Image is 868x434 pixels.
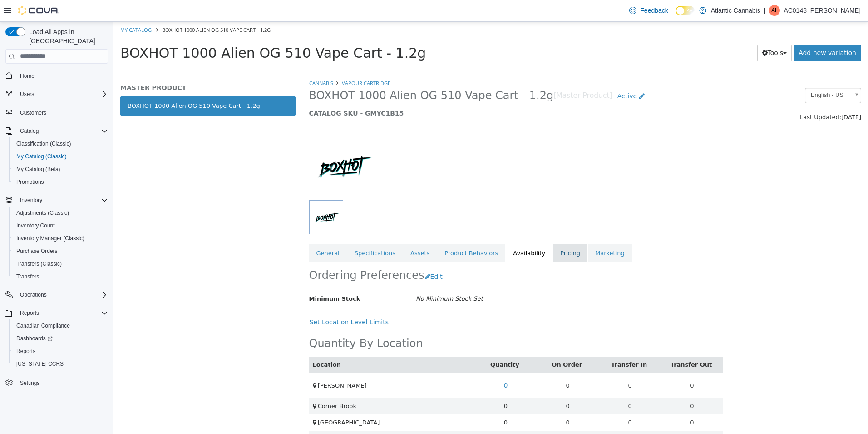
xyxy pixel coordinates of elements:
a: Cannabis [196,58,220,65]
h5: MASTER PRODUCT [7,62,182,70]
td: 0 [485,376,547,393]
button: Users [16,89,38,100]
span: Dashboards [13,333,108,344]
a: My Catalog [7,5,38,11]
span: Canadian Compliance [13,320,108,331]
a: English - US [691,66,748,81]
button: Purchase Orders [9,245,112,257]
span: Inventory Manager (Classic) [13,233,108,244]
a: Active [499,66,536,83]
td: 0 [547,393,610,409]
small: [Master Product] [440,71,499,78]
span: Inventory [20,197,42,204]
button: Promotions [9,176,112,188]
span: Reports [20,309,39,317]
td: 0 [361,393,423,409]
button: Reports [9,345,112,358]
span: BOXHOT 1000 Alien OG 510 Vape Cart - 1.2g [49,5,157,11]
span: Canadian Compliance [16,322,70,329]
span: Adjustments (Classic) [16,209,69,217]
a: Canadian Compliance [13,320,74,331]
button: Canadian Compliance [9,319,112,332]
a: Dashboards [13,333,56,344]
span: Catalog [20,127,39,135]
span: Promotions [16,178,44,186]
a: Home [16,71,38,81]
button: Edit [311,247,334,263]
button: Transfers [9,270,112,283]
td: 0 [547,376,610,393]
span: Purchase Orders [16,247,58,255]
span: Washington CCRS [13,358,108,369]
a: Add new variation [680,23,748,40]
td: 0 [485,409,547,426]
span: Reports [13,346,108,357]
a: Purchase Orders [13,246,61,257]
p: AC0148 [PERSON_NAME] [784,5,861,16]
button: Inventory [16,195,46,206]
nav: Complex example [5,66,108,413]
h2: Ordering Preferences [196,247,311,261]
span: Transfers [16,273,39,280]
span: Catalog [16,126,108,136]
a: Transfers (Classic) [13,258,65,269]
span: Customers [16,107,108,118]
span: AL [771,5,778,16]
i: No Minimum Stock Set [302,273,370,280]
button: Inventory [2,194,112,207]
span: Inventory [16,195,108,206]
button: Inventory Count [9,219,112,232]
h5: CATALOG SKU - GMYC1B15 [196,87,607,96]
span: Settings [20,379,39,387]
span: Transfers (Classic) [13,258,108,269]
a: Availability [392,222,439,241]
span: [US_STATE] CCRS [16,360,64,368]
span: Customers [20,109,46,116]
button: Home [2,69,112,82]
span: Settings [16,377,108,388]
span: Inventory Manager (Classic) [16,235,84,242]
a: Reports [13,346,39,357]
span: [PERSON_NAME] [204,360,253,367]
a: Vapour Cartridge [228,58,277,65]
span: My Catalog (Classic) [13,151,108,162]
td: 0 [361,409,423,426]
td: 0 [423,376,485,393]
button: Users [2,88,112,101]
button: Transfers (Classic) [9,257,112,270]
span: Corner Brook [204,381,243,388]
a: Product Behaviors [324,222,392,241]
span: Inventory Count [13,220,108,231]
td: 0 [485,351,547,376]
td: 0 [423,393,485,409]
span: Promotions [13,177,108,187]
span: Users [16,89,108,100]
h2: Quantity By Location [196,315,310,329]
a: Inventory Count [13,220,59,231]
span: BOXHOT 1000 Alien OG 510 Vape Cart - 1.2g [7,23,312,39]
span: Users [20,91,34,98]
button: Catalog [16,126,42,136]
span: Reports [16,348,35,355]
a: 0 [385,355,399,372]
a: Marketing [474,222,518,241]
a: Dashboards [9,332,112,345]
span: Purchase Orders [13,246,108,257]
span: Transfers [13,271,108,282]
a: Settings [16,378,43,389]
span: Last Updated: [686,92,728,99]
a: Inventory Manager (Classic) [13,233,88,244]
p: | [764,5,766,16]
span: Home [16,70,108,81]
a: Promotions [13,177,48,187]
a: Specifications [234,222,289,241]
a: Customers [16,107,50,118]
button: Reports [16,308,43,318]
button: Adjustments (Classic) [9,207,112,219]
td: 0 [423,351,485,376]
span: BOXHOT 1000 Alien OG 510 Vape Cart - 1.2g [196,67,440,81]
button: Reports [2,307,112,319]
span: Minimum Stock [196,273,247,280]
span: Active [504,71,523,78]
